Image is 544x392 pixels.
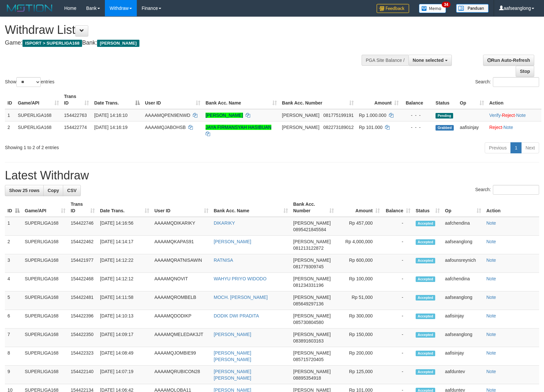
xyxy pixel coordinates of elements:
[503,125,513,130] a: Note
[404,112,430,119] div: - - -
[97,291,152,310] td: [DATE] 14:11:58
[382,329,413,347] td: -
[5,273,22,291] td: 4
[5,109,15,121] td: 1
[22,273,68,291] td: SUPERLIGA168
[486,350,496,356] a: Note
[5,40,356,46] h4: Game: Bank:
[9,188,39,193] span: Show 25 rows
[336,273,382,291] td: Rp 100,000
[416,221,435,226] span: Accepted
[293,245,323,251] span: Copy 081213122872 to clipboard
[293,338,323,343] span: Copy 083891603163 to clipboard
[382,291,413,310] td: -
[68,236,97,254] td: 154422462
[359,113,386,118] span: Rp 1.000.000
[68,366,97,384] td: 154422140
[5,366,22,384] td: 9
[487,91,541,109] th: Action
[68,254,97,273] td: 154421977
[5,3,54,13] img: MOTION_logo.png
[68,217,97,236] td: 154422746
[97,273,152,291] td: [DATE] 14:12:12
[483,55,534,66] a: Run Auto-Refresh
[336,198,382,217] th: Amount: activate to sort column ascending
[64,125,87,130] span: 154422774
[487,109,541,121] td: · ·
[382,198,413,217] th: Balance: activate to sort column ascending
[214,369,251,381] a: [PERSON_NAME] [PERSON_NAME]
[442,254,484,273] td: aafounsreynich
[214,220,235,226] a: DIKARIKY
[336,254,382,273] td: Rp 600,000
[416,332,435,338] span: Accepted
[416,369,435,375] span: Accepted
[22,198,68,217] th: Game/API: activate to sort column ascending
[5,121,15,140] td: 2
[97,310,152,329] td: [DATE] 14:10:13
[68,273,97,291] td: 154422468
[359,125,382,130] span: Rp 101.000
[382,366,413,384] td: -
[486,369,496,374] a: Note
[382,347,413,366] td: -
[293,313,331,318] span: [PERSON_NAME]
[336,347,382,366] td: Rp 200,000
[382,217,413,236] td: -
[5,91,15,109] th: ID
[152,310,211,329] td: AAAAMQDODIKP
[442,329,484,347] td: aafseanglong
[22,217,68,236] td: SUPERLIGA168
[419,4,446,13] img: Button%20Memo.svg
[214,350,251,362] a: [PERSON_NAME] [PERSON_NAME]
[293,220,331,226] span: [PERSON_NAME]
[356,91,401,109] th: Amount: activate to sort column ascending
[293,375,321,381] span: Copy 08895354918 to clipboard
[68,329,97,347] td: 154422350
[293,301,323,306] span: Copy 085649297136 to clipboard
[456,4,489,13] img: panduan.png
[486,295,496,300] a: Note
[214,332,251,337] a: [PERSON_NAME]
[48,188,59,193] span: Copy
[293,227,326,232] span: Copy 0895421845584 to clipboard
[486,239,496,244] a: Note
[97,217,152,236] td: [DATE] 14:16:56
[152,217,211,236] td: AAAAMQDIKARIKY
[22,40,82,47] span: ISPORT > SUPERLIGA168
[152,254,211,273] td: AAAAMQRATNISAWIN
[516,66,534,77] a: Stop
[152,347,211,366] td: AAAAMQJOMBIE99
[22,236,68,254] td: SUPERLIGA168
[457,121,487,140] td: aafisinjay
[293,332,331,337] span: [PERSON_NAME]
[145,113,190,118] span: AAAAMQPEN9ENWD
[67,188,77,193] span: CSV
[22,366,68,384] td: SUPERLIGA168
[486,276,496,281] a: Note
[442,291,484,310] td: aafseanglong
[516,113,526,118] a: Note
[487,121,541,140] td: ·
[493,185,539,195] input: Search:
[5,217,22,236] td: 1
[413,58,444,63] span: None selected
[92,91,142,109] th: Date Trans.: activate to sort column descending
[293,320,323,325] span: Copy 085730804580 to clipboard
[293,239,331,244] span: [PERSON_NAME]
[214,276,266,281] a: WAHYU PRIYO WIDODO
[416,351,435,356] span: Accepted
[382,310,413,329] td: -
[5,347,22,366] td: 8
[323,125,353,130] span: Copy 082273189012 to clipboard
[5,77,54,87] label: Show entries
[15,121,62,140] td: SUPERLIGA168
[442,366,484,384] td: aafduntev
[293,357,323,362] span: Copy 085715720405 to clipboard
[416,276,435,282] span: Accepted
[362,55,408,66] div: PGA Site Balance /
[5,310,22,329] td: 6
[323,113,353,118] span: Copy 081775199191 to clipboard
[486,332,496,337] a: Note
[5,236,22,254] td: 2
